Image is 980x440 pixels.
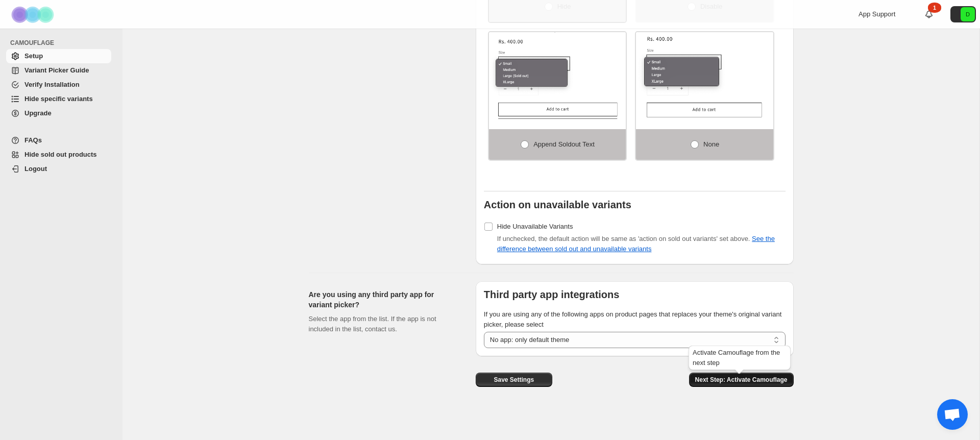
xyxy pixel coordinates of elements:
a: Logout [6,162,111,176]
a: Hide sold out products [6,148,111,162]
span: Verify Installation [24,81,80,88]
span: FAQs [24,136,42,144]
span: Upgrade [24,109,52,117]
h2: Are you using any third party app for variant picker? [309,289,459,310]
span: If you are using any of the following apps on product pages that replaces your theme's original v... [484,310,782,328]
span: Save Settings [494,376,534,384]
span: Select the app from the list. If the app is not included in the list, contact us. [309,315,436,333]
span: Setup [24,52,43,60]
b: Action on unavailable variants [484,199,631,210]
span: CAMOUFLAGE [10,39,115,47]
span: Hide Unavailable Variants [497,223,573,230]
span: Variant Picker Guide [24,66,89,74]
img: Camouflage [8,1,59,29]
span: Next Step: Activate Camouflage [695,376,788,384]
span: None [703,140,719,148]
b: Third party app integrations [484,289,620,300]
button: Next Step: Activate Camouflage [689,373,794,387]
span: App Support [859,10,895,18]
span: Append soldout text [533,140,595,148]
img: None [636,32,773,119]
a: Upgrade [6,106,111,120]
span: Avatar with initials D [961,7,975,21]
span: Hide specific variants [24,95,93,103]
a: 1 [924,9,934,19]
span: If unchecked, the default action will be same as 'action on sold out variants' set above. [497,235,775,253]
button: Save Settings [476,373,552,387]
span: Hide sold out products [24,151,97,158]
div: 1 [928,3,941,13]
span: Logout [24,165,47,173]
a: FAQs [6,133,111,148]
a: Setup [6,49,111,63]
a: Variant Picker Guide [6,63,111,78]
div: 打開聊天 [937,399,968,430]
img: Append soldout text [489,32,626,119]
a: Verify Installation [6,78,111,92]
button: Avatar with initials D [950,6,976,22]
a: Hide specific variants [6,92,111,106]
text: D [966,11,970,17]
